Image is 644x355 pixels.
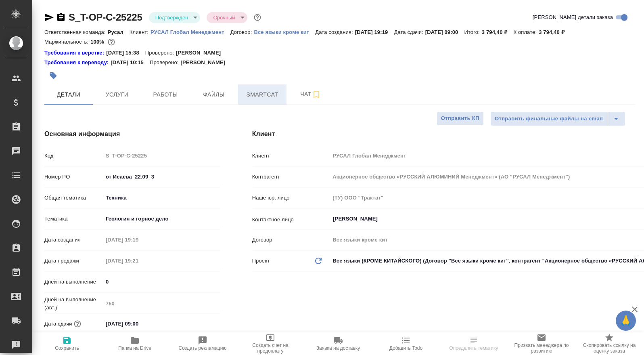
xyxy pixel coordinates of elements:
[355,29,394,35] p: [DATE] 19:19
[394,29,425,35] p: Дата сдачи:
[575,332,643,355] button: Скопировать ссылку на оценку заказа
[44,173,103,181] p: Номер PO
[252,194,330,202] p: Наше юр. лицо
[44,278,103,286] p: Дней на выполнение
[49,90,88,100] span: Детали
[437,111,484,126] button: Отправить КП
[176,49,227,57] p: [PERSON_NAME]
[44,236,103,244] p: Дата создания
[512,342,571,354] span: Призвать менеджера по развитию
[464,29,481,35] p: Итого:
[495,114,603,124] span: Отправить финальные файлы на email
[44,13,54,22] button: Скопировать ссылку для ЯМессенджера
[539,29,571,35] p: 3 794,40 ₽
[252,257,270,265] p: Проект
[103,150,220,162] input: Пустое поле
[103,234,174,246] input: Пустое поле
[98,90,136,100] span: Услуги
[108,29,130,35] p: Русал
[44,296,103,312] p: Дней на выполнение (авт.)
[44,29,108,35] p: Ответственная команда:
[236,332,304,355] button: Создать счет на предоплату
[194,90,233,100] span: Файлы
[106,37,117,47] button: 0.00 RUB;
[580,342,638,354] span: Скопировать ссылку на оценку заказа
[56,13,66,22] button: Скопировать ссылку
[304,332,372,355] button: Заявка на доставку
[44,39,90,45] p: Маржинальность:
[90,39,106,45] p: 100%
[211,14,237,21] button: Срочный
[44,152,103,160] p: Код
[55,345,79,351] span: Сохранить
[490,111,625,126] div: split button
[151,28,230,35] a: РУСАЛ Глобал Менеджмент
[146,90,185,100] span: Работы
[103,298,220,309] input: Пустое поле
[372,332,440,355] button: Добавить Todo
[230,29,254,35] p: Договор:
[103,212,220,226] div: Геология и горное дело
[44,49,106,57] a: Требования к верстке:
[44,49,106,57] div: Нажми, чтобы открыть папку с инструкцией
[44,215,103,223] p: Тематика
[316,345,360,351] span: Заявка на доставку
[508,332,575,355] button: Призвать менеджера по развитию
[103,171,220,183] input: ✎ Введи что-нибудь
[449,345,498,351] span: Определить тематику
[533,13,613,21] span: [PERSON_NAME] детали заказа
[118,345,151,351] span: Папка на Drive
[111,59,150,67] p: [DATE] 10:15
[440,332,508,355] button: Определить тематику
[619,312,633,329] span: 🙏
[490,111,607,126] button: Отправить финальные файлы на email
[315,29,355,35] p: Дата создания:
[252,129,635,139] h4: Клиент
[169,332,236,355] button: Создать рекламацию
[44,257,103,265] p: Дата продажи
[106,49,145,57] p: [DATE] 15:38
[103,191,220,205] div: Техника
[241,342,299,354] span: Создать счет на предоплату
[425,29,464,35] p: [DATE] 09:00
[616,311,636,331] button: 🙏
[254,28,315,35] a: Все языки кроме кит
[252,216,330,224] p: Контактное лицо
[44,129,220,139] h4: Основная информация
[180,59,231,67] p: [PERSON_NAME]
[101,332,169,355] button: Папка на Drive
[103,318,174,330] input: ✎ Введи что-нибудь
[44,194,103,202] p: Общая тематика
[513,29,539,35] p: К оплате:
[252,173,330,181] p: Контрагент
[207,12,247,23] div: Подтвержден
[33,332,101,355] button: Сохранить
[252,152,330,160] p: Клиент
[441,114,479,123] span: Отправить КП
[252,236,330,244] p: Договор
[130,29,151,35] p: Клиент:
[103,255,174,267] input: Пустое поле
[312,90,321,99] svg: Подписаться
[44,59,111,67] a: Требования к переводу:
[103,276,220,288] input: ✎ Введи что-нибудь
[44,320,72,328] p: Дата сдачи
[151,29,230,35] p: РУСАЛ Глобал Менеджмент
[72,319,83,329] button: Если добавить услуги и заполнить их объемом, то дата рассчитается автоматически
[44,59,111,67] div: Нажми, чтобы открыть папку с инструкцией
[389,345,422,351] span: Добавить Todo
[150,59,181,67] p: Проверено:
[243,90,282,100] span: Smartcat
[145,49,176,57] p: Проверено:
[69,12,142,23] a: S_T-OP-C-25225
[179,345,227,351] span: Создать рекламацию
[254,29,315,35] p: Все языки кроме кит
[291,89,330,99] span: Чат
[44,67,62,84] button: Добавить тэг
[149,12,201,23] div: Подтвержден
[482,29,514,35] p: 3 794,40 ₽
[252,12,263,23] button: Доп статусы указывают на важность/срочность заказа
[153,14,191,21] button: Подтвержден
